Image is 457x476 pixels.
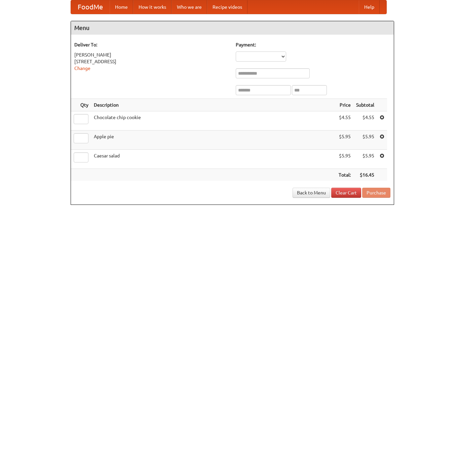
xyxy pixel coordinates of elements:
[74,51,229,58] div: [PERSON_NAME]
[71,21,394,35] h4: Menu
[110,0,133,14] a: Home
[353,99,377,111] th: Subtotal
[359,0,380,14] a: Help
[331,188,361,198] a: Clear Cart
[74,66,90,71] a: Change
[353,169,377,181] th: $16.45
[336,131,353,150] td: $5.95
[91,111,336,131] td: Chocolate chip cookie
[362,188,390,198] button: Purchase
[353,111,377,131] td: $4.55
[207,0,247,14] a: Recipe videos
[71,99,91,111] th: Qty
[172,0,207,14] a: Who we are
[91,131,336,150] td: Apple pie
[353,150,377,169] td: $5.95
[91,150,336,169] td: Caesar salad
[133,0,172,14] a: How it works
[236,41,390,48] h5: Payment:
[293,188,330,198] a: Back to Menu
[91,99,336,111] th: Description
[74,41,229,48] h5: Deliver To:
[71,0,110,14] a: FoodMe
[336,169,353,181] th: Total:
[74,58,229,65] div: [STREET_ADDRESS]
[336,99,353,111] th: Price
[336,111,353,131] td: $4.55
[336,150,353,169] td: $5.95
[353,131,377,150] td: $5.95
